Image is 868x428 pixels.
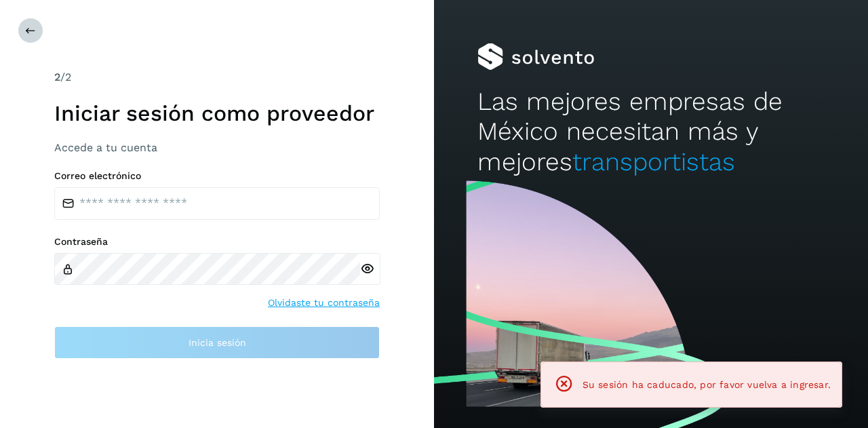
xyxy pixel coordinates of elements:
[54,326,380,359] button: Inicia sesión
[477,87,825,177] h2: Las mejores empresas de México necesitan más y mejores
[572,147,735,176] span: transportistas
[268,296,380,310] a: Olvidaste tu contraseña
[54,170,380,182] label: Correo electrónico
[54,69,380,85] div: /2
[54,100,380,126] h1: Iniciar sesión como proveedor
[54,141,380,154] h3: Accede a tu cuenta
[54,236,380,248] label: Contraseña
[54,71,60,83] span: 2
[583,379,831,390] span: Su sesión ha caducado, por favor vuelva a ingresar.
[189,338,246,347] span: Inicia sesión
